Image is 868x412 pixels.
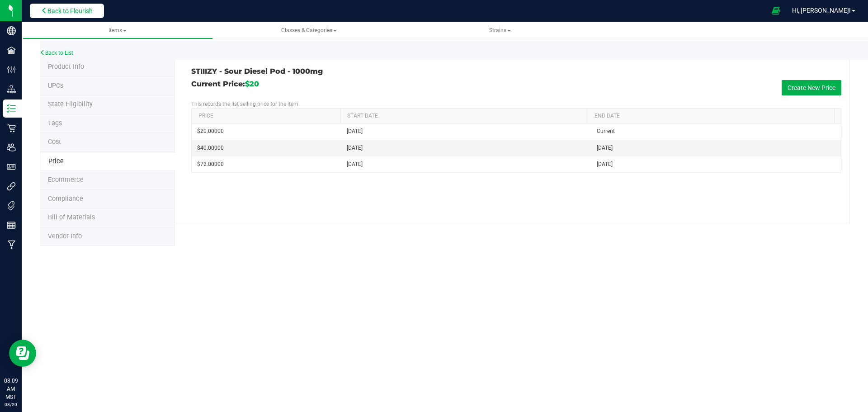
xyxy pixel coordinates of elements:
span: Hi, [PERSON_NAME]! [792,7,851,14]
h3: Current Price: [191,80,259,95]
a: Back to List [40,50,73,56]
p: This records the list selling price for the item. [191,100,841,108]
inline-svg: Facilities [7,46,16,55]
th: Start Date [340,109,587,124]
button: Create New Price [782,80,841,95]
span: $40.00000 [197,144,224,152]
span: $72.00000 [197,160,224,169]
span: [DATE] [597,144,613,152]
inline-svg: Integrations [7,182,16,191]
span: Tag [48,100,93,108]
span: [DATE] [347,127,363,136]
inline-svg: Reports [7,221,16,230]
th: End Date [587,109,834,124]
inline-svg: Users [7,143,16,152]
span: Product Info [48,63,84,71]
span: Vendor Info [48,232,82,240]
span: Cost [48,138,61,146]
span: Back to Flourish [47,7,93,14]
span: $20 [245,80,259,88]
inline-svg: Tags [7,201,16,210]
p: 08/20 [4,401,18,408]
span: [DATE] [347,144,363,152]
inline-svg: Retail [7,123,16,133]
h3: STIIIZY - Sour Diesel Pod - 1000mg [191,67,509,76]
inline-svg: Manufacturing [7,240,16,249]
span: $20.00000 [197,127,224,136]
th: Price [192,109,340,124]
inline-svg: Distribution [7,85,16,94]
inline-svg: Inventory [7,104,16,113]
span: Ecommerce [48,176,84,184]
inline-svg: Company [7,26,16,35]
span: Bill of Materials [48,213,95,221]
span: Tag [48,82,63,90]
span: Price [48,157,64,165]
span: Current [597,127,615,136]
inline-svg: Configuration [7,65,16,74]
iframe: Resource center [9,340,36,367]
span: Items [108,27,127,33]
inline-svg: User Roles [7,162,16,171]
span: Tag [48,119,62,127]
p: 08:09 AM MST [4,377,18,401]
span: Strains [489,27,511,33]
span: [DATE] [597,160,613,169]
span: Classes & Categories [281,27,337,33]
button: Back to Flourish [30,4,104,18]
span: Open Ecommerce Menu [766,2,786,19]
span: Compliance [48,195,83,203]
span: [DATE] [347,160,363,169]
